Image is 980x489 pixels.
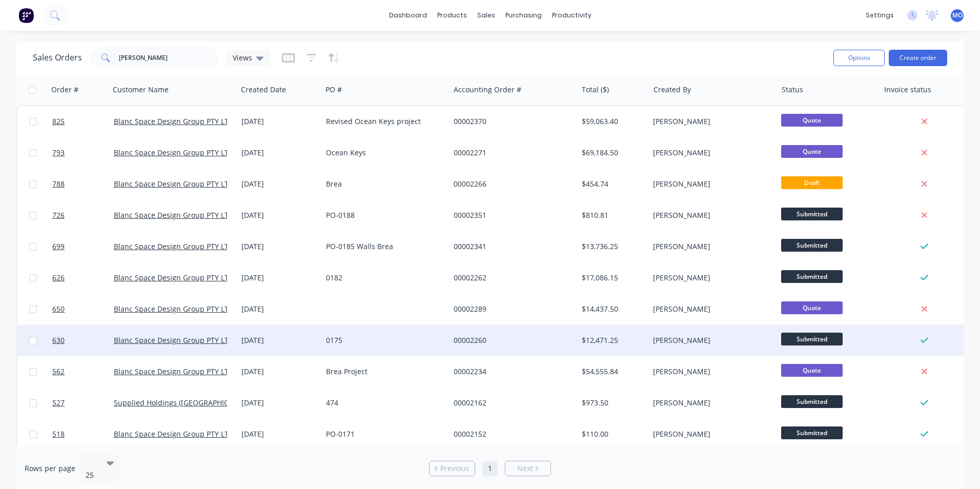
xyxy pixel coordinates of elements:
span: Next [517,463,533,474]
div: 0182 [326,273,440,283]
div: [PERSON_NAME] [653,304,767,314]
div: Brea [326,179,440,189]
div: $17,086.15 [582,273,642,283]
div: PO-0171 [326,429,440,439]
span: 518 [52,429,65,439]
span: Quote [781,301,843,314]
div: productivity [547,8,597,23]
div: [DATE] [241,273,318,283]
img: Factory [18,8,34,23]
div: 00002262 [454,273,567,283]
a: 562 [52,356,114,387]
span: Submitted [781,270,843,283]
div: [DATE] [241,429,318,439]
a: Page 1 is your current page [482,461,498,476]
div: Ocean Keys [326,148,440,158]
a: Blanc Space Design Group PTY LTD [114,179,234,189]
div: $12,471.25 [582,335,642,345]
div: PO-0185 Walls Brea [326,241,440,252]
a: Supplied Holdings ([GEOGRAPHIC_DATA]) Pty Ltd [114,398,279,407]
div: [DATE] [241,241,318,252]
div: [PERSON_NAME] [653,335,767,345]
div: PO-0188 [326,210,440,220]
span: 630 [52,335,65,345]
h1: Sales Orders [33,53,82,63]
a: Blanc Space Design Group PTY LTD [114,273,234,282]
div: [DATE] [241,398,318,408]
a: 788 [52,169,114,199]
span: Views [233,52,252,63]
div: 00002260 [454,335,567,345]
div: [PERSON_NAME] [653,148,767,158]
div: [DATE] [241,116,318,127]
div: Order # [51,85,78,95]
span: 825 [52,116,65,127]
span: 626 [52,273,65,283]
div: [DATE] [241,148,318,158]
div: Total ($) [582,85,609,95]
span: Rows per page [25,463,75,474]
a: 630 [52,325,114,356]
div: purchasing [500,8,547,23]
div: [PERSON_NAME] [653,179,767,189]
span: Submitted [781,208,843,220]
span: Quote [781,364,843,377]
div: 00002152 [454,429,567,439]
a: 518 [52,419,114,450]
div: Accounting Order # [454,85,521,95]
span: Quote [781,114,843,127]
span: 793 [52,148,65,158]
div: 00002266 [454,179,567,189]
div: settings [861,8,899,23]
div: $973.50 [582,398,642,408]
span: Submitted [781,333,843,345]
a: Blanc Space Design Group PTY LTD [114,429,234,439]
a: Blanc Space Design Group PTY LTD [114,210,234,220]
div: Brea Project [326,366,440,377]
div: Customer Name [113,85,169,95]
div: 0175 [326,335,440,345]
a: Blanc Space Design Group PTY LTD [114,116,234,126]
div: [PERSON_NAME] [653,429,767,439]
div: [DATE] [241,304,318,314]
div: 25 [86,470,98,480]
div: Invoice status [884,85,931,95]
div: [PERSON_NAME] [653,210,767,220]
div: Created By [654,85,691,95]
a: Blanc Space Design Group PTY LTD [114,335,234,345]
div: 00002341 [454,241,567,252]
span: Submitted [781,395,843,408]
div: $59,063.40 [582,116,642,127]
a: Blanc Space Design Group PTY LTD [114,366,234,376]
div: [PERSON_NAME] [653,116,767,127]
span: MO [952,11,963,20]
span: 527 [52,398,65,408]
input: Search... [119,48,219,68]
a: 699 [52,231,114,262]
div: 00002234 [454,366,567,377]
a: 527 [52,388,114,418]
span: Submitted [781,239,843,252]
div: 00002271 [454,148,567,158]
div: 00002351 [454,210,567,220]
div: 00002162 [454,398,567,408]
a: dashboard [384,8,432,23]
div: $54,555.84 [582,366,642,377]
a: 726 [52,200,114,231]
div: [DATE] [241,179,318,189]
div: 474 [326,398,440,408]
ul: Pagination [425,461,555,476]
span: Previous [440,463,469,474]
div: $14,437.50 [582,304,642,314]
div: 00002370 [454,116,567,127]
div: [PERSON_NAME] [653,241,767,252]
span: 726 [52,210,65,220]
a: Blanc Space Design Group PTY LTD [114,148,234,157]
div: [DATE] [241,210,318,220]
a: Previous page [430,463,475,474]
a: 825 [52,106,114,137]
div: [PERSON_NAME] [653,398,767,408]
button: Create order [889,50,947,66]
div: $13,736.25 [582,241,642,252]
div: $454.74 [582,179,642,189]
